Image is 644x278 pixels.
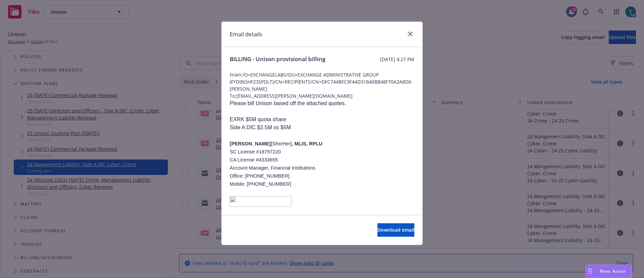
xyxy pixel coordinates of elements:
[230,55,325,63] span: BILLING - Unison provisional billing
[230,149,281,154] span: SC License #18757220
[230,71,414,92] span: From: /O=EXCHANGELABS/OU=EXCHANGE ADMINISTRATIVE GROUP (FYDIBOHF23SPDLT)/CN=RECIPIENTS/CN=DFC744B...
[377,227,414,233] span: Download email
[377,223,414,237] button: Download email
[230,165,315,171] span: Account Manager, Financial Institutions
[230,124,414,132] p: Side A DIC $2.5M xs $5M
[230,30,262,39] h1: Email details
[292,141,322,146] b: , MLIS, RPLU
[230,173,289,179] span: Office: [PHONE_NUMBER]
[586,265,594,278] div: Drag to move
[586,265,632,278] button: Nova Assist
[600,268,626,274] span: Nova Assist
[271,141,322,146] span: [She/Her]
[230,141,271,146] span: [PERSON_NAME]
[230,196,291,207] img: image001.png@01DB133C.29F96FA0
[230,157,278,163] span: CA License #4333655
[230,92,414,99] span: To: [EMAIL_ADDRESS][PERSON_NAME][DOMAIN_NAME]
[230,115,414,124] p: EXRK $5M quota share
[380,56,414,63] span: [DATE] 4:27 PM
[406,30,414,38] a: close
[230,99,414,107] p: Please bill Unison based off the attached quotes.
[230,181,291,187] span: Mobile: [PHONE_NUMBER]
